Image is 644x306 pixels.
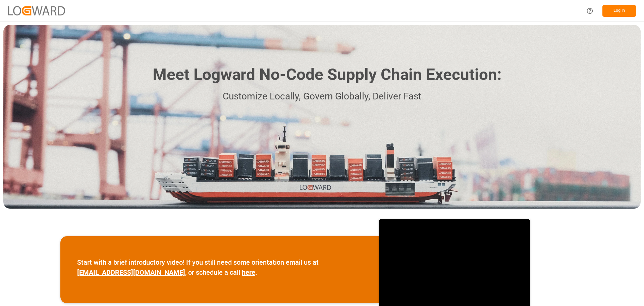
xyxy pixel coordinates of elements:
[77,257,362,277] p: Start with a brief introductory video! If you still need some orientation email us at , or schedu...
[602,5,636,17] button: Log In
[242,268,255,276] a: here
[153,63,501,87] h1: Meet Logward No-Code Supply Chain Execution:
[582,3,597,18] button: Help Center
[143,89,501,104] p: Customize Locally, Govern Globally, Deliver Fast
[8,6,65,15] img: Logward_new_orange.png
[77,268,185,276] a: [EMAIL_ADDRESS][DOMAIN_NAME]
